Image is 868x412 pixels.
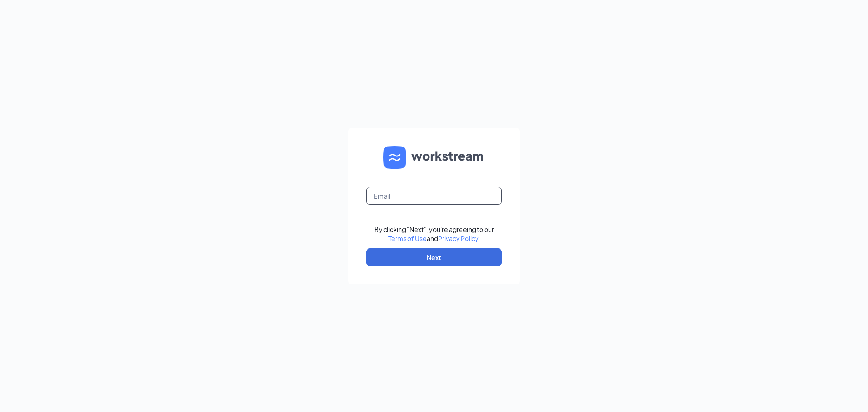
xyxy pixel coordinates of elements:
[383,146,485,169] img: WS logo and Workstream text
[438,234,478,242] a: Privacy Policy
[388,234,427,242] a: Terms of Use
[366,248,502,266] button: Next
[374,225,494,243] div: By clicking "Next", you're agreeing to our and .
[366,187,502,205] input: Email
